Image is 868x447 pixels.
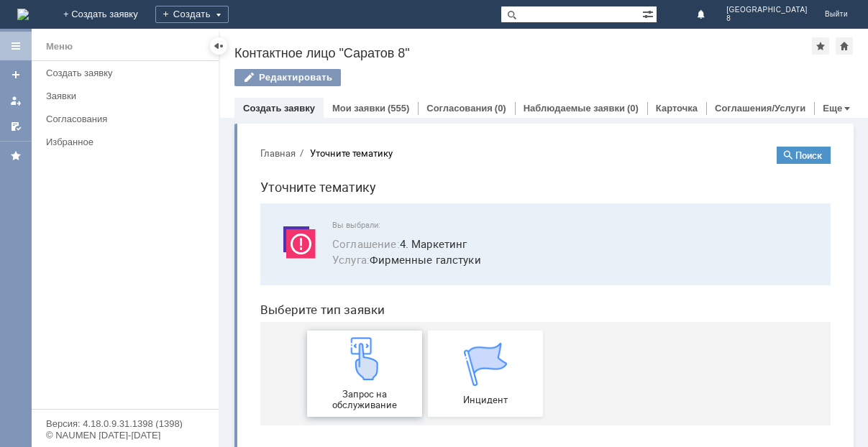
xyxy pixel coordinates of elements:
div: Версия: 4.18.0.9.31.1398 (1398) [46,419,204,428]
button: Главная [12,11,47,24]
a: Мои согласования [4,115,27,138]
div: (0) [495,103,506,114]
span: Инцидент [183,259,290,270]
span: Фирменные галстуки [83,116,565,133]
span: Вы выбрали: [83,86,565,95]
div: (555) [388,103,409,114]
button: Поиск [528,11,582,29]
img: logo [17,9,29,20]
div: Контактное лицо "Саратов 8" [234,46,812,60]
img: get23c147a1b4124cbfa18e19f2abec5e8f [94,202,137,245]
a: Создать заявку [4,63,27,86]
span: Запрос на обслуживание [63,254,169,275]
a: Мои заявки [332,103,385,114]
div: © NAUMEN [DATE]-[DATE] [46,430,204,440]
span: 8 [726,14,808,23]
a: Перейти на домашнюю страницу [17,9,29,20]
a: Мои заявки [4,89,27,112]
a: Создать заявку [243,103,315,114]
div: Заявки [46,91,210,101]
div: Скрыть меню [210,37,227,55]
header: Выберите тип заявки [12,167,582,182]
h1: Уточните тематику [12,42,582,63]
div: Меню [46,38,73,55]
div: Добавить в избранное [812,37,829,55]
img: svg%3E [29,86,72,129]
button: Соглашение:4. Маркетинг [83,101,218,117]
span: Услуга : [83,117,121,132]
span: Соглашение : [83,101,151,116]
a: Наблюдаемые заявки [524,103,625,114]
a: Соглашения/Услуги [715,103,805,114]
a: Создать заявку [40,62,216,84]
a: Карточка [656,103,698,114]
div: Создать заявку [46,68,210,78]
div: Избранное [46,137,194,147]
a: Согласования [40,108,216,130]
span: [GEOGRAPHIC_DATA] [726,6,808,14]
img: get067d4ba7cf7247ad92597448b2db9300 [215,208,258,251]
a: Запрос на обслуживание [58,195,173,282]
a: Заявки [40,85,216,107]
a: Еще [823,103,842,114]
div: Сделать домашней страницей [836,37,853,55]
div: (0) [627,103,639,114]
div: Согласования [46,114,210,124]
span: Расширенный поиск [642,6,657,20]
a: Инцидент [179,195,294,282]
div: Создать [155,6,229,23]
div: Уточните тематику [61,13,144,24]
a: Согласования [426,103,493,114]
